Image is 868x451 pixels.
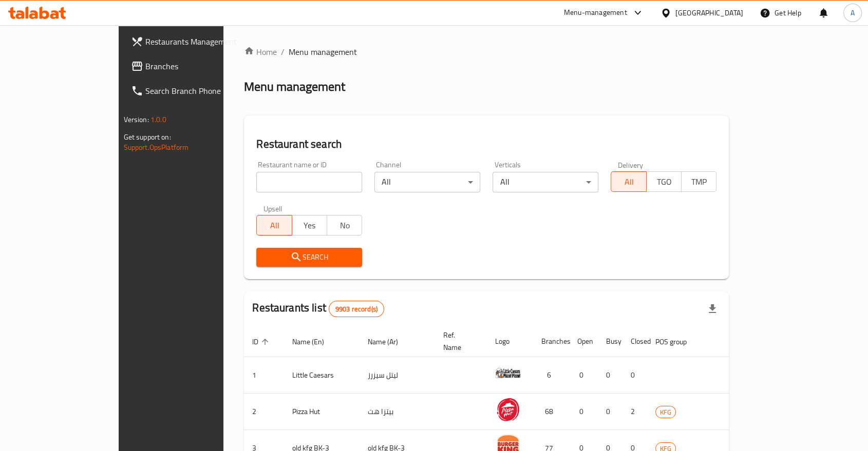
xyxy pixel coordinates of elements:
span: Ref. Name [443,329,475,354]
button: Yes [292,215,327,236]
td: 6 [533,357,569,394]
span: 1.0.0 [150,113,166,126]
span: Name (En) [292,336,337,348]
div: [GEOGRAPHIC_DATA] [675,7,743,18]
td: 0 [622,357,647,394]
td: بيتزا هت [360,394,435,430]
span: Yes [296,218,323,233]
td: 68 [533,394,569,430]
td: 1 [244,357,284,394]
span: No [331,218,358,233]
button: All [256,215,292,236]
h2: Restaurant search [256,136,716,152]
span: POS group [655,336,700,348]
h2: Menu management [244,79,345,95]
td: 0 [598,357,622,394]
div: All [493,172,598,192]
th: Open [569,326,598,357]
span: Branches [145,60,255,72]
label: Delivery [618,161,644,168]
span: Menu management [289,46,357,58]
td: 0 [598,394,622,430]
span: ID [252,336,272,348]
td: Pizza Hut [284,394,360,430]
span: Search [265,251,354,264]
button: All [611,171,646,192]
div: All [374,172,480,192]
li: / [281,46,285,58]
span: KFG [656,406,675,418]
span: Restaurants Management [145,35,255,48]
td: 0 [569,394,598,430]
a: Search Branch Phone [123,79,263,103]
span: TGO [651,174,677,189]
label: Upsell [263,205,282,212]
span: Get support on: [124,130,171,144]
span: TMP [686,174,712,189]
h2: Restaurants list [252,300,384,317]
button: Search [256,248,362,267]
td: 2 [622,394,647,430]
th: Logo [487,326,533,357]
button: TMP [681,171,716,192]
button: No [327,215,362,236]
img: Little Caesars [495,360,521,386]
td: Little Caesars [284,357,360,394]
a: Support.OpsPlatform [124,141,189,154]
span: Version: [124,113,149,126]
span: A [851,7,855,18]
a: Restaurants Management [123,29,263,54]
button: TGO [646,171,682,192]
div: Total records count [329,301,384,317]
span: All [615,174,642,189]
span: Search Branch Phone [145,85,255,97]
td: 2 [244,394,284,430]
th: Busy [598,326,622,357]
span: Name (Ar) [368,336,411,348]
th: Branches [533,326,569,357]
nav: breadcrumb [244,46,729,58]
th: Closed [622,326,647,357]
span: 9903 record(s) [329,304,384,314]
input: Search for restaurant name or ID.. [256,172,362,192]
span: All [261,218,288,233]
a: Branches [123,54,263,79]
div: Menu-management [564,7,627,19]
img: Pizza Hut [495,397,521,422]
td: ليتل سيزرز [360,357,435,394]
td: 0 [569,357,598,394]
div: Export file [700,297,725,321]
